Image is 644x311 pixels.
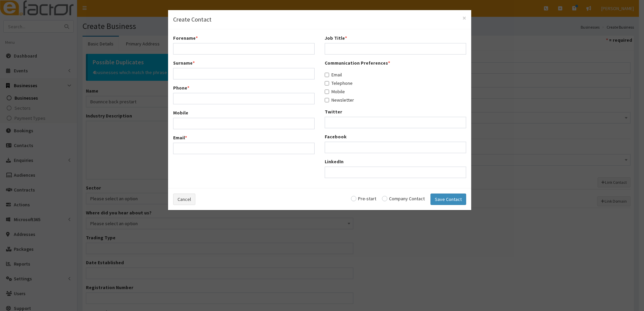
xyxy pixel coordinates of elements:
[173,15,466,24] h4: Create Contact
[430,194,466,205] button: Save Contact
[325,81,329,85] input: Telephone
[173,60,195,66] label: Surname
[325,108,342,115] label: Twitter
[325,71,342,78] label: Email
[351,196,376,201] label: Pre-start
[325,133,347,140] label: Facebook
[325,35,347,41] label: Job Title
[462,14,466,22] button: Close
[173,35,198,41] label: Forename
[462,13,466,23] span: ×
[325,60,390,66] label: Communication Preferences
[325,97,354,103] label: Newsletter
[325,98,329,102] input: Newsletter
[325,80,353,87] label: Telephone
[325,158,344,165] label: LinkedIn
[325,90,329,94] input: Mobile
[173,109,188,116] label: Mobile
[325,73,329,77] input: Email
[382,196,425,201] label: Company Contact
[173,194,195,205] button: Cancel
[173,84,189,91] label: Phone
[325,88,345,95] label: Mobile
[173,134,187,141] label: Email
